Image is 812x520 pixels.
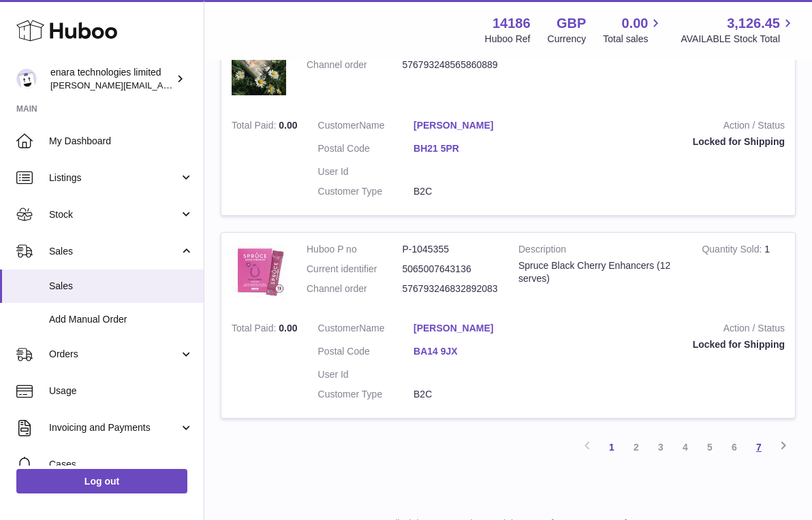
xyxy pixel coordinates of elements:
[413,142,510,155] a: BH21 5PR
[49,348,179,361] span: Orders
[307,243,403,256] dt: Huboo P no
[318,185,414,198] dt: Customer Type
[403,282,499,295] dd: 576793246832892083
[649,435,673,459] a: 3
[49,421,179,434] span: Invoicing and Payments
[673,435,698,459] a: 4
[691,233,795,312] td: 1
[16,469,187,493] a: Log out
[530,119,785,135] strong: Action / Status
[603,14,663,46] a: 0.00 Total sales
[403,243,499,256] dd: P-1045355
[318,388,414,401] dt: Customer Type
[557,14,586,33] strong: GBP
[530,322,785,338] strong: Action / Status
[318,368,414,381] dt: User Id
[16,69,37,89] img: Dee@enara.co
[622,14,649,33] span: 0.00
[603,33,663,46] span: Total sales
[49,280,193,293] span: Sales
[413,345,510,358] a: BA14 9JX
[530,338,785,351] div: Locked for Shipping
[624,435,649,459] a: 2
[318,322,414,338] dt: Name
[727,14,780,33] span: 3,126.45
[232,243,286,297] img: 1747668942.jpeg
[681,14,796,46] a: 3,126.45 AVAILABLE Stock Total
[307,263,403,276] dt: Current identifier
[318,142,414,159] dt: Postal Code
[318,120,360,131] span: Customer
[747,435,771,459] a: 7
[49,385,193,397] span: Usage
[698,435,722,459] a: 5
[318,165,414,178] dt: User Id
[307,59,403,71] dt: Channel order
[599,435,624,459] a: 1
[232,120,279,134] strong: Total Paid
[49,135,193,148] span: My Dashboard
[318,119,414,135] dt: Name
[413,388,510,401] dd: B2C
[702,244,764,258] strong: Quantity Sold
[318,323,360,334] span: Customer
[722,435,747,459] a: 6
[279,323,297,334] span: 0.00
[413,119,510,132] a: [PERSON_NAME]
[49,208,179,221] span: Stock
[49,458,193,471] span: Cases
[485,33,531,46] div: Huboo Ref
[403,59,499,71] dd: 576793248565860889
[49,172,179,184] span: Listings
[681,33,796,46] span: AVAILABLE Stock Total
[518,259,681,285] div: Spruce Black Cherry Enhancers (12 serves)
[413,185,510,198] dd: B2C
[413,322,510,335] a: [PERSON_NAME]
[232,323,279,337] strong: Total Paid
[279,120,297,131] span: 0.00
[548,33,587,46] div: Currency
[49,245,179,258] span: Sales
[318,345,414,361] dt: Postal Code
[50,80,273,91] span: [PERSON_NAME][EMAIL_ADDRESS][DOMAIN_NAME]
[50,66,173,92] div: enara technologies limited
[403,263,499,276] dd: 5065007643136
[493,14,531,33] strong: 14186
[518,243,681,259] strong: Description
[49,313,193,326] span: Add Manual Order
[307,282,403,295] dt: Channel order
[530,135,785,148] div: Locked for Shipping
